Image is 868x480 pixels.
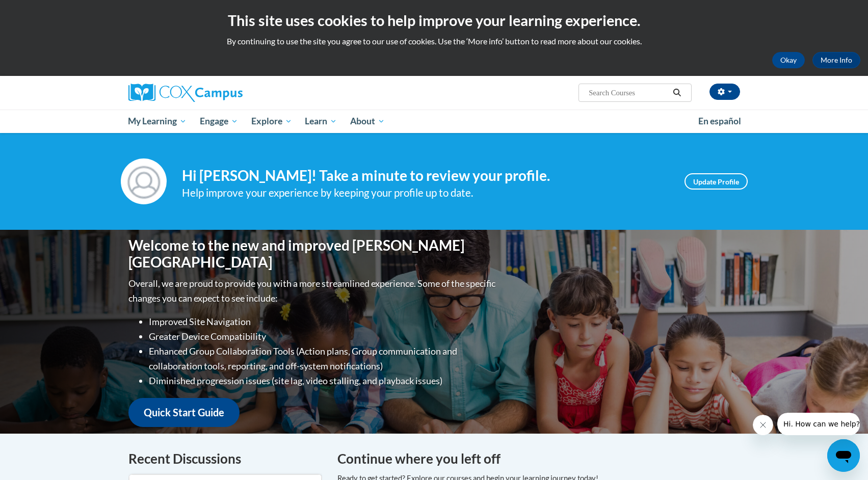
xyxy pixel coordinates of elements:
[149,329,498,344] li: Greater Device Compatibility
[128,398,240,427] a: Quick Start Guide
[245,110,299,133] a: Explore
[182,167,669,184] h4: Hi [PERSON_NAME]! Take a minute to review your profile.
[121,158,167,204] img: Profile Image
[8,10,860,31] h2: This site uses cookies to help improve your learning experience.
[113,110,755,133] div: Main menu
[692,111,748,132] a: En español
[698,116,741,126] span: En español
[337,449,740,469] h4: Continue where you left off
[588,87,669,99] input: Search Courses
[128,237,498,271] h1: Welcome to the new and improved [PERSON_NAME][GEOGRAPHIC_DATA]
[344,110,391,133] a: About
[251,115,292,127] span: Explore
[709,84,740,100] button: Account Settings
[772,52,805,68] button: Okay
[305,115,337,127] span: Learn
[182,184,669,201] div: Help improve your experience by keeping your profile up to date.
[827,439,860,472] iframe: Button to launch messaging window
[669,87,685,99] button: Search
[193,110,245,133] a: Engage
[128,115,187,127] span: My Learning
[298,110,344,133] a: Learn
[122,110,194,133] a: My Learning
[128,449,322,469] h4: Recent Discussions
[685,173,748,190] a: Update Profile
[200,115,238,127] span: Engage
[149,314,498,329] li: Improved Site Navigation
[777,413,860,435] iframe: Message from company
[128,84,322,102] a: Cox Campus
[128,276,498,306] p: Overall, we are proud to provide you with a more streamlined experience. Some of the specific cha...
[753,415,773,435] iframe: Close message
[350,115,385,127] span: About
[149,344,498,374] li: Enhanced Group Collaboration Tools (Action plans, Group communication and collaboration tools, re...
[812,52,860,68] a: More Info
[8,36,860,47] p: By continuing to use the site you agree to our use of cookies. Use the ‘More info’ button to read...
[149,374,498,388] li: Diminished progression issues (site lag, video stalling, and playback issues)
[128,84,243,102] img: Cox Campus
